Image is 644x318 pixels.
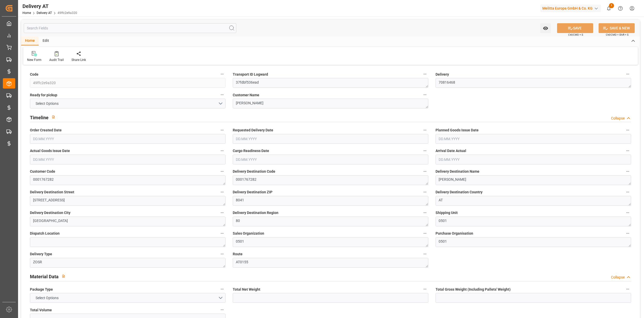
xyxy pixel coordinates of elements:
input: DD.MM.YYYY [233,155,428,164]
button: Delivery Destination Street [219,189,226,195]
span: Code [30,72,38,77]
textarea: [STREET_ADDRESS] [30,196,226,206]
span: Total Gross Weight (Including Pallets' Weight) [436,287,511,292]
span: Transport ID Logward [233,72,268,77]
div: Melitta Europa GmbH & Co. KG [540,5,601,12]
button: Delivery [624,71,631,77]
button: Total Net Weight [422,286,428,292]
button: Transport ID Logward [422,71,428,77]
button: View description [49,112,58,122]
span: Requested Delivery Date [233,128,273,133]
button: Delivery Destination City [219,209,226,216]
textarea: [GEOGRAPHIC_DATA] [30,217,226,226]
button: Cargo Readiness Date [422,147,428,154]
textarea: 0001767282 [233,175,428,185]
span: Delivery Destination Country [436,189,482,195]
button: Code [219,71,226,77]
button: open menu [30,293,226,303]
button: Delivery Destination Name [624,168,631,175]
input: DD.MM.YYYY [436,134,631,144]
span: Total Volume [30,307,52,313]
span: Delivery Destination Street [30,189,74,195]
button: Package Type [219,286,226,292]
div: Home [21,37,39,45]
button: SAVE & NEW [599,23,635,33]
span: Shipping Unit [436,210,458,216]
button: show 1 new notifications [603,3,615,14]
span: Dispatch Location [30,231,60,236]
span: Delivery Destination City [30,210,70,216]
div: Edit [39,37,53,45]
span: Delivery Destination Region [233,210,278,216]
span: Planned Goods Issue Date [436,128,479,133]
textarea: 0501 [233,237,428,247]
button: Customer Code [219,168,226,175]
span: Delivery Type [30,251,52,257]
a: Home [22,11,31,15]
span: Order Created Date [30,128,62,133]
button: Ready for pickup [219,91,226,98]
span: Package Type [30,287,53,292]
span: Route [233,251,243,257]
button: Customer Name [422,91,428,98]
span: 1 [609,3,614,8]
textarea: 8041 [233,196,428,206]
span: Purchase Organisation [436,231,473,236]
button: Actual Goods Issue Date [219,147,226,154]
span: Actual Goods Issue Date [30,148,70,154]
button: Arrival Date Actual [624,147,631,154]
span: Select Options [33,101,61,106]
button: Delivery Type [219,251,226,257]
div: New Form [27,58,42,62]
span: Delivery [436,72,449,77]
span: Sales Organization [233,231,264,236]
h2: Timeline [30,114,49,121]
h2: Material Data [30,273,59,280]
textarea: AT [436,196,631,206]
textarea: ZOSR [30,258,226,268]
button: Requested Delivery Date [422,127,428,133]
span: Delivery Destination Code [233,169,275,174]
textarea: 0501 [436,237,631,247]
a: Delivery AT [37,11,52,15]
button: Route [422,251,428,257]
div: Share Link [71,58,86,62]
button: Total Gross Weight (Including Pallets' Weight) [624,286,631,292]
div: Collapse [611,275,625,280]
span: Cargo Readiness Date [233,148,269,154]
button: Melitta Europa GmbH & Co. KG [540,3,603,13]
span: Delivery Destination ZIP [233,189,272,195]
button: Delivery Destination ZIP [422,189,428,195]
span: Total Net Weight [233,287,260,292]
input: DD.MM.YYYY [30,134,226,144]
textarea: 0501 [436,217,631,226]
button: Total Volume [219,306,226,313]
div: Collapse [611,116,625,121]
button: open menu [30,99,226,108]
button: Delivery Destination Region [422,209,428,216]
textarea: AT0155 [233,258,428,268]
button: Delivery Destination Code [422,168,428,175]
span: Ready for pickup [30,92,57,98]
button: Dispatch Location [219,230,226,237]
div: Delivery AT [22,2,77,10]
button: SAVE [557,23,593,33]
textarea: [PERSON_NAME] [436,175,631,185]
span: Ctrl/CMD + Shift + S [606,33,629,37]
button: Help Center [615,3,626,14]
textarea: [PERSON_NAME] [233,99,428,108]
span: Ctrl/CMD + S [568,33,583,37]
textarea: 37fdbf536ead [233,78,428,88]
input: Search Fields [24,23,236,33]
button: Sales Organization [422,230,428,237]
textarea: 70816468 [436,78,631,88]
button: View description [59,271,68,281]
span: Select Options [33,295,61,301]
input: DD.MM.YYYY [30,155,226,164]
input: DD.MM.YYYY [233,134,428,144]
button: Delivery Destination Country [624,189,631,195]
input: DD.MM.YYYY [436,155,631,164]
button: Order Created Date [219,127,226,133]
span: Customer Code [30,169,55,174]
span: Arrival Date Actual [436,148,466,154]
